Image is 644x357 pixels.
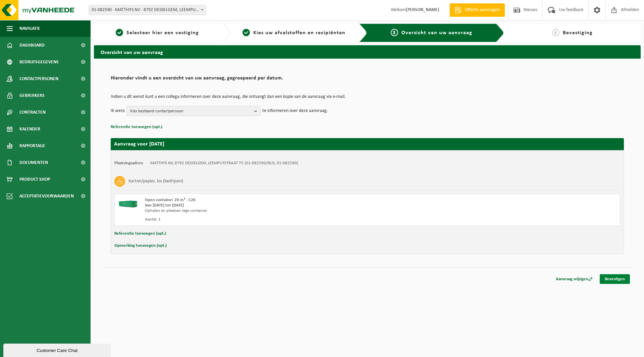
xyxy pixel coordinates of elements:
[552,29,559,36] span: 4
[145,217,394,222] div: Aantal: 1
[19,171,50,188] span: Product Shop
[19,20,40,37] span: Navigatie
[563,30,593,36] span: Bevestiging
[116,29,123,36] span: 1
[449,3,505,17] a: Offerte aanvragen
[94,45,641,58] h2: Overzicht van uw aanvraag
[406,7,439,12] strong: [PERSON_NAME]
[145,208,394,214] div: Ophalen en plaatsen lege container
[150,161,298,166] td: MATTHYS NV, 8792 DESSELGEM, LEEMPUTSTRAAT 75 (01-082590/BUS, 01-082590)
[19,121,40,137] span: Kalender
[111,75,624,84] h2: Hieronder vindt u een overzicht van uw aanvraag, gegroepeerd per datum.
[111,106,125,116] p: Ik wens
[19,188,74,204] span: Acceptatievoorwaarden
[262,106,328,116] p: te informeren over deze aanvraag.
[19,154,48,171] span: Documenten
[19,87,45,104] span: Gebruikers
[551,274,598,284] a: Aanvraag wijzigen
[19,137,45,154] span: Rapportage
[126,30,199,36] span: Selecteer hier een vestiging
[600,274,630,284] a: Bevestigen
[126,106,261,116] button: Kies bestaand contactpersoon
[114,241,167,250] button: Opmerking toevoegen (opt.)
[114,161,144,165] strong: Plaatsingsadres:
[145,198,196,202] span: Open container 20 m³ - C20
[19,37,45,54] span: Dashboard
[114,141,164,147] strong: Aanvraag voor [DATE]
[401,30,472,36] span: Overzicht van uw aanvraag
[111,123,162,131] button: Referentie toevoegen (opt.)
[97,29,217,37] a: 1Selecteer hier een vestiging
[130,106,252,116] span: Kies bestaand contactpersoon
[391,29,398,36] span: 3
[111,95,624,99] p: Indien u dit wenst kunt u een collega informeren over deze aanvraag, die ontvangt dan een kopie v...
[19,70,58,87] span: Contactpersonen
[19,54,59,70] span: Bedrijfsgegevens
[89,5,206,15] span: 01-082590 - MATTHYS NV - 8792 DESSELGEM, LEEMPUTSTRAAT 75
[253,30,345,36] span: Kies uw afvalstoffen en recipiënten
[463,7,501,13] span: Offerte aanvragen
[19,104,46,121] span: Contracten
[234,29,354,37] a: 2Kies uw afvalstoffen en recipiënten
[3,342,112,357] iframe: chat widget
[128,176,183,187] h3: Karton/papier, los (bedrijven)
[114,229,166,238] button: Referentie toevoegen (opt.)
[145,203,184,207] strong: Van [DATE] tot [DATE]
[243,29,250,36] span: 2
[89,5,206,15] span: 01-082590 - MATTHYS NV - 8792 DESSELGEM, LEEMPUTSTRAAT 75
[118,197,138,207] img: HK-XC-20-GN-00.png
